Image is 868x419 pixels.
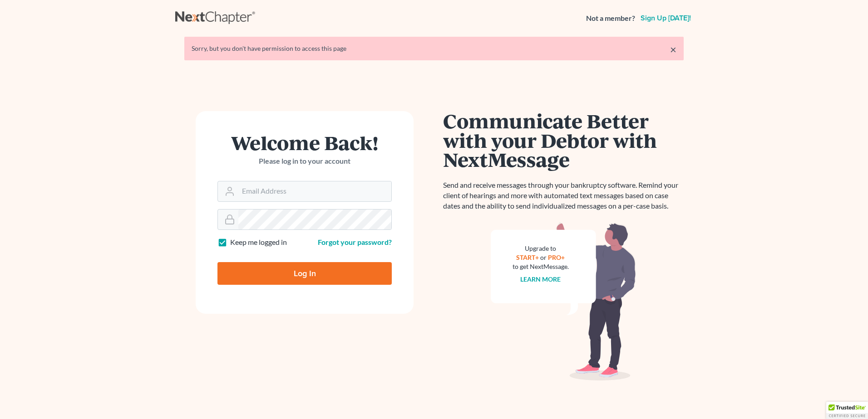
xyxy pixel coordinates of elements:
[670,44,676,55] a: ×
[230,237,287,248] label: Keep me logged in
[517,253,539,261] a: START+
[826,402,868,419] div: TrustedSite Certified
[192,44,676,53] div: Sorry, but you don't have permission to access this page
[586,13,635,24] strong: Not a member?
[217,262,392,285] input: Log In
[491,222,636,381] img: nextmessage_bg-59042aed3d76b12b5cd301f8e5b87938c9018125f34e5fa2b7a6b67550977c72.svg
[318,238,392,246] a: Forgot your password?
[217,156,392,166] p: Please log in to your account
[238,181,391,201] input: Email Address
[443,111,684,169] h1: Communicate Better with your Debtor with NextMessage
[639,15,693,22] a: Sign up [DATE]!
[548,253,565,261] a: PRO+
[521,275,561,283] a: Learn more
[443,180,684,211] p: Send and receive messages through your bankruptcy software. Remind your client of hearings and mo...
[513,244,569,253] div: Upgrade to
[513,262,569,271] div: to get NextMessage.
[217,133,392,152] h1: Welcome Back!
[541,253,547,261] span: or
